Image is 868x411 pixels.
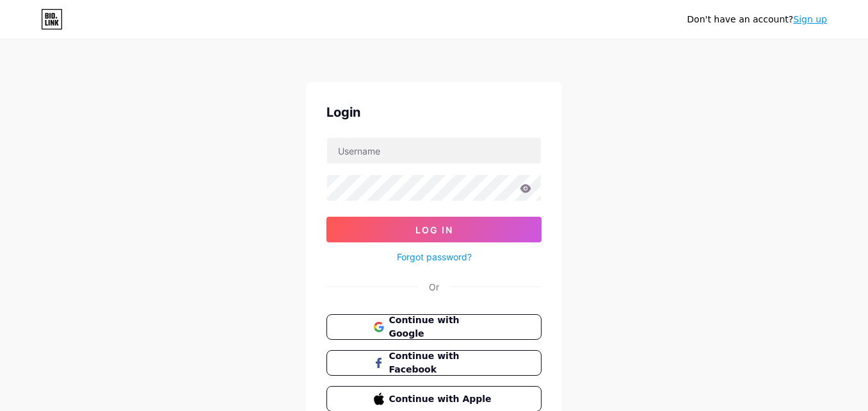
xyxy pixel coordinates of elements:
[429,280,439,294] div: Or
[326,350,542,376] button: Continue with Facebook
[687,13,827,26] div: Don't have an account?
[326,314,542,340] button: Continue with Google
[326,103,542,122] div: Login
[389,349,495,376] span: Continue with Facebook
[793,14,827,24] a: Sign up
[389,392,495,406] span: Continue with Apple
[326,217,542,242] button: Log In
[327,138,541,164] input: Username
[397,250,472,264] a: Forgot password?
[389,314,495,340] span: Continue with Google
[415,224,453,235] span: Log In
